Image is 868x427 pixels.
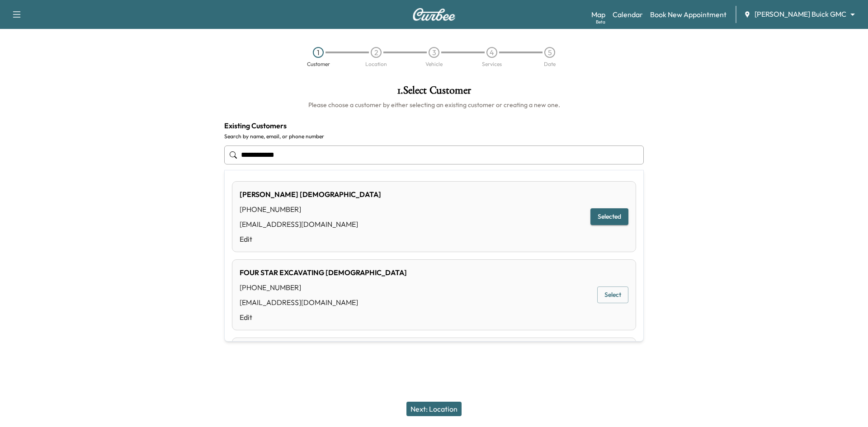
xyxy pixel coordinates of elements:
[544,47,555,58] div: 5
[486,47,497,58] div: 4
[429,47,439,58] div: 3
[224,100,644,109] h6: Please choose a customer by either selecting an existing customer or creating a new one.
[425,61,443,67] div: Vehicle
[224,120,644,131] h4: Existing Customers
[240,204,381,215] div: [PHONE_NUMBER]
[591,9,605,20] a: MapBeta
[224,133,644,140] label: Search by name, email, or phone number
[597,286,628,303] button: Select
[240,267,407,278] div: FOUR STAR EXCAVATING [DEMOGRAPHIC_DATA]
[544,61,556,67] div: Date
[482,61,502,67] div: Services
[371,47,382,58] div: 2
[406,402,462,416] button: Next: Location
[613,9,643,20] a: Calendar
[650,9,726,20] a: Book New Appointment
[412,8,456,21] img: Curbee Logo
[365,61,387,67] div: Location
[755,9,846,19] span: [PERSON_NAME] Buick GMC
[240,312,407,323] a: Edit
[307,61,330,67] div: Customer
[596,19,605,25] div: Beta
[224,85,644,100] h1: 1 . Select Customer
[240,219,381,230] div: [EMAIL_ADDRESS][DOMAIN_NAME]
[590,208,628,225] button: Selected
[240,234,381,244] a: Edit
[240,297,407,308] div: [EMAIL_ADDRESS][DOMAIN_NAME]
[240,189,381,200] div: [PERSON_NAME] [DEMOGRAPHIC_DATA]
[313,47,324,58] div: 1
[240,282,407,293] div: [PHONE_NUMBER]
